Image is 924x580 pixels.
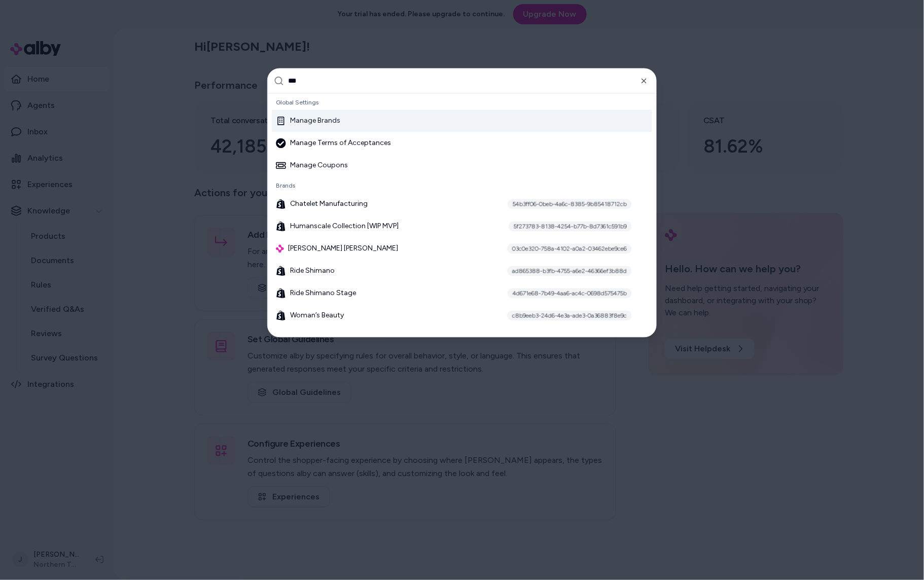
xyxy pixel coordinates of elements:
[272,96,652,110] div: Global Settings
[290,222,399,232] span: Humanscale Collection [WIP MVP]
[290,199,368,209] span: Chatelet Manufacturing
[276,138,391,149] div: Manage Terms of Acceptances
[507,266,632,276] div: ad865388-b3fb-4755-a6e2-46366ef3b88d
[508,288,632,299] div: 4d671e68-7b49-4aa6-ac4c-0698d575475b
[268,94,656,337] div: Suggestions
[290,311,344,321] span: Woman’s Beauty
[507,244,632,254] div: 03c0e320-758a-4102-a0a2-03462ebe9ce6
[276,245,284,253] img: alby Logo
[290,288,356,299] span: Ride Shimano Stage
[509,222,632,232] div: 5f273783-8138-4254-b77b-8d7361c591b9
[288,244,398,254] span: [PERSON_NAME] [PERSON_NAME]
[276,116,340,126] div: Manage Brands
[507,311,632,321] div: c8b9eeb3-24d6-4e3a-ade3-0a36883f8e9c
[272,179,652,193] div: Brands
[290,266,335,276] span: Ride Shimano
[508,199,632,209] div: 54b3ff06-0beb-4a6c-8385-9b85418712cb
[276,161,348,171] div: Manage Coupons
